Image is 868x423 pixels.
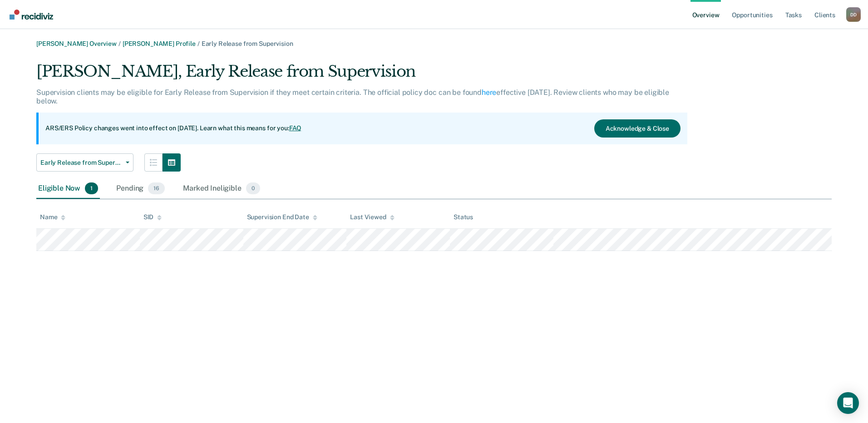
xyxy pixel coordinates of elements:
button: Acknowledge & Close [594,119,681,138]
img: Recidiviz [10,10,53,20]
div: Supervision End Date [247,213,317,221]
div: D D [846,7,861,22]
div: Status [454,213,473,221]
div: Name [40,213,65,221]
div: Marked Ineligible0 [181,179,262,199]
div: Pending16 [114,179,167,199]
span: 16 [148,182,165,194]
a: here [482,88,496,97]
span: / [117,40,123,47]
div: SID [143,213,162,221]
div: Eligible Now1 [36,179,100,199]
button: Early Release from Supervision [36,153,133,172]
a: FAQ [289,124,302,132]
span: Early Release from Supervision [202,40,293,47]
button: Profile dropdown button [846,7,861,22]
a: [PERSON_NAME] Profile [123,40,196,47]
div: Last Viewed [350,213,394,221]
p: ARS/ERS Policy changes went into effect on [DATE]. Learn what this means for you: [45,124,301,133]
p: Supervision clients may be eligible for Early Release from Supervision if they meet certain crite... [36,88,669,105]
div: Open Intercom Messenger [837,392,859,414]
span: 1 [85,182,98,194]
span: Early Release from Supervision [40,159,122,167]
span: / [196,40,202,47]
span: 0 [246,182,260,194]
div: [PERSON_NAME], Early Release from Supervision [36,62,687,88]
a: [PERSON_NAME] Overview [36,40,117,47]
